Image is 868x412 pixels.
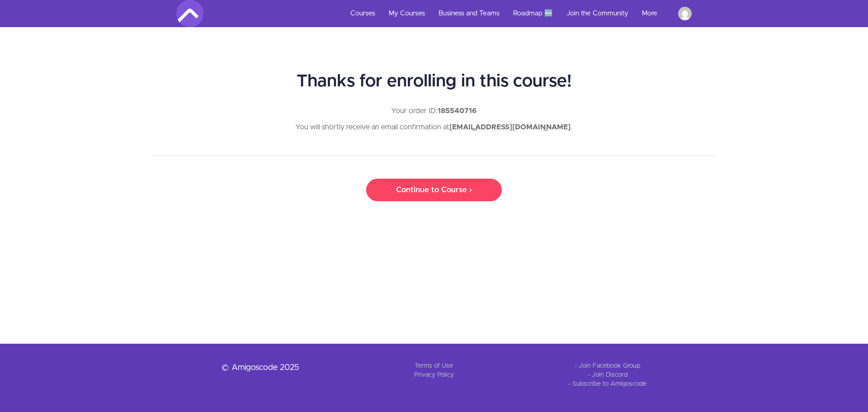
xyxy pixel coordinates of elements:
[575,363,640,369] a: - Join Facebook Group
[151,105,717,117] p: Your order ID:
[678,7,692,20] img: gregoryprophete@yahoo.com
[449,123,571,131] strong: [EMAIL_ADDRESS][DOMAIN_NAME]
[174,361,347,374] p: © Amigoscode 2025
[151,121,717,133] p: You will shortly receive an email confirmation at .
[568,381,646,387] a: - Subscribe to Amigoscode
[366,179,502,201] a: Continue to Course ›
[414,372,454,378] a: Privacy Policy
[415,363,453,369] a: Terms of Use
[438,107,476,114] strong: 185540716
[151,72,717,91] h1: Thanks for enrolling in this course!
[588,372,627,378] a: - Join Discord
